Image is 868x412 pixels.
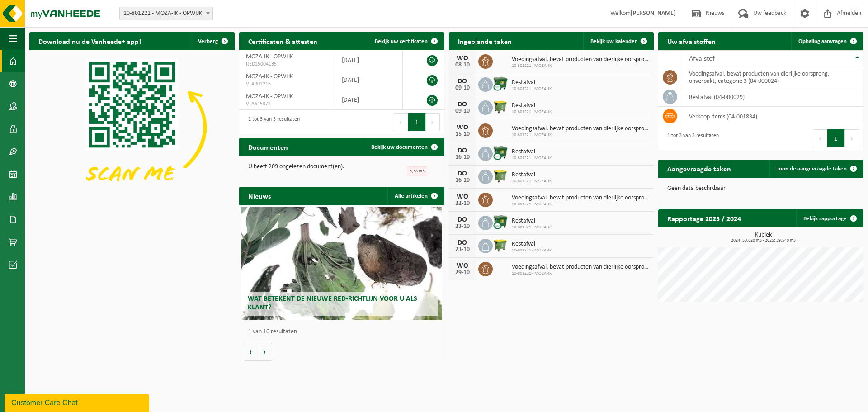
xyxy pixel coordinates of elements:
[583,32,653,50] a: Bekijk uw kalender
[453,101,472,108] div: DO
[663,238,863,243] span: 2024: 50,620 m3 - 2025: 39,540 m3
[453,216,472,223] div: DO
[5,392,151,412] iframe: chat widget
[512,56,650,63] span: Voedingsafval, bevat producten van dierlijke oorsprong, onverpakt, categorie 3
[493,145,508,161] img: WB-1100-CU
[667,185,854,192] p: Geen data beschikbaar.
[512,148,552,156] span: Restafval
[453,193,472,200] div: WO
[453,154,472,161] div: 16-10
[453,85,472,91] div: 09-10
[845,129,859,147] button: Next
[682,67,863,87] td: voedingsafval, bevat producten van dierlijke oorsprong, onverpakt, categorie 3 (04-000024)
[244,112,300,132] div: 1 tot 3 van 3 resultaten
[248,329,440,335] p: 1 van 10 resultaten
[453,108,472,114] div: 09-10
[512,79,552,86] span: Restafval
[512,248,552,253] span: 10-801221 - MOZA-IK
[246,53,293,60] span: MOZA-IK - OPWIJK
[791,32,863,50] a: Ophaling aanvragen
[512,225,552,230] span: 10-801221 - MOZA-IK
[512,63,650,69] span: 10-801221 - MOZA-IK
[512,179,552,184] span: 10-801221 - MOZA-IK
[191,32,234,50] button: Verberg
[453,62,472,68] div: 08-10
[689,55,715,62] span: Afvalstof
[453,200,472,207] div: 22-10
[512,194,650,202] span: Voedingsafval, bevat producten van dierlijke oorsprong, onverpakt, categorie 3
[246,93,293,100] span: MOZA-IK - OPWIJK
[512,241,552,248] span: Restafval
[239,138,297,156] h2: Documenten
[453,246,472,253] div: 23-10
[658,209,750,227] h2: Rapportage 2025 / 2024
[512,218,552,225] span: Restafval
[29,50,235,204] img: Download de VHEPlus App
[449,32,521,50] h2: Ingeplande taken
[493,237,508,253] img: WB-1100-HPE-GN-50
[368,32,443,50] a: Bekijk uw certificaten
[658,32,725,50] h2: Uw afvalstoffen
[512,86,552,92] span: 10-801221 - MOZA-IK
[453,177,472,184] div: 16-10
[246,61,328,68] span: RED25004135
[453,78,472,85] div: DO
[248,164,435,170] p: U heeft 209 ongelezen document(en).
[493,214,508,230] img: WB-1100-CU
[453,223,472,230] div: 23-10
[512,156,552,161] span: 10-801221 - MOZA-IK
[335,90,403,110] td: [DATE]
[119,7,213,20] span: 10-801221 - MOZA-IK - OPWIJK
[426,113,440,131] button: Next
[364,138,443,156] a: Bekijk uw documenten
[512,202,650,207] span: 10-801221 - MOZA-IK
[394,113,408,131] button: Previous
[631,10,676,17] strong: [PERSON_NAME]
[798,38,847,44] span: Ophaling aanvragen
[493,99,508,114] img: WB-1100-HPE-GN-50
[493,76,508,91] img: WB-1100-CU
[453,239,472,246] div: DO
[246,81,328,88] span: VLA902216
[512,264,650,271] span: Voedingsafval, bevat producten van dierlijke oorsprong, onverpakt, categorie 3
[827,129,845,147] button: 1
[408,113,426,131] button: 1
[239,187,280,204] h2: Nieuws
[453,270,472,276] div: 29-10
[453,147,472,154] div: DO
[453,124,472,131] div: WO
[198,38,218,44] span: Verberg
[453,55,472,62] div: WO
[512,102,552,109] span: Restafval
[453,131,472,137] div: 15-10
[777,166,847,172] span: Toon de aangevraagde taken
[387,187,443,205] a: Alle artikelen
[335,50,403,70] td: [DATE]
[241,207,442,320] a: Wat betekent de nieuwe RED-richtlijn voor u als klant?
[590,38,637,44] span: Bekijk uw kalender
[120,7,212,20] span: 10-801221 - MOZA-IK - OPWIJK
[796,209,863,227] a: Bekijk rapportage
[512,133,650,138] span: 10-801221 - MOZA-IK
[512,171,552,179] span: Restafval
[248,295,417,311] span: Wat betekent de nieuwe RED-richtlijn voor u als klant?
[246,73,293,80] span: MOZA-IK - OPWIJK
[512,109,552,115] span: 10-801221 - MOZA-IK
[375,38,428,44] span: Bekijk uw certificaten
[246,100,328,108] span: VLA615372
[244,343,258,361] button: Vorige
[239,32,326,50] h2: Certificaten & attesten
[453,262,472,270] div: WO
[682,107,863,126] td: verkoop items (04-001834)
[663,128,719,148] div: 1 tot 3 van 3 resultaten
[453,170,472,177] div: DO
[658,160,740,177] h2: Aangevraagde taken
[258,343,272,361] button: Volgende
[663,232,863,243] h3: Kubiek
[813,129,827,147] button: Previous
[335,70,403,90] td: [DATE]
[512,271,650,276] span: 10-801221 - MOZA-IK
[682,87,863,107] td: restafval (04-000029)
[769,160,863,178] a: Toon de aangevraagde taken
